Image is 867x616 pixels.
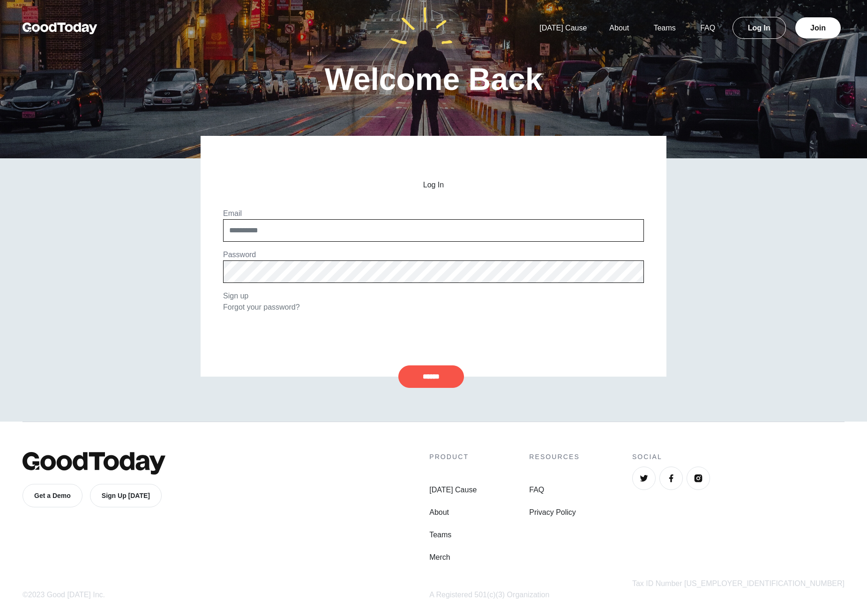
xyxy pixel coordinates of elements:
[632,578,845,589] div: Tax ID Number [US_EMPLOYER_IDENTIFICATION_NUMBER]
[598,24,640,32] a: About
[429,552,477,563] a: Merch
[639,474,649,483] img: Twitter
[223,209,242,217] label: Email
[22,452,165,475] img: GoodToday
[223,251,256,259] label: Password
[795,17,841,38] a: Join
[529,452,580,462] h4: Resources
[429,484,477,496] a: [DATE] Cause
[529,507,580,518] a: Privacy Policy
[223,292,248,300] a: Sign up
[694,474,703,483] img: Instagram
[22,589,429,601] div: ©2023 Good [DATE] Inc.
[732,17,786,39] a: Log In
[90,484,162,507] a: Sign Up [DATE]
[528,24,598,32] a: [DATE] Cause
[22,22,97,34] img: GoodToday
[529,484,580,496] a: FAQ
[223,181,644,189] h2: Log In
[325,64,543,95] h1: Welcome Back
[659,467,683,490] a: Facebook
[429,452,477,462] h4: Product
[429,589,632,601] div: A Registered 501(c)(3) Organization
[689,24,726,32] a: FAQ
[429,507,477,518] a: About
[632,452,845,462] h4: Social
[643,24,687,32] a: Teams
[666,474,676,483] img: Facebook
[632,467,656,490] a: Twitter
[429,529,477,541] a: Teams
[22,484,82,507] a: Get a Demo
[687,467,710,490] a: Instagram
[223,303,300,311] a: Forgot your password?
